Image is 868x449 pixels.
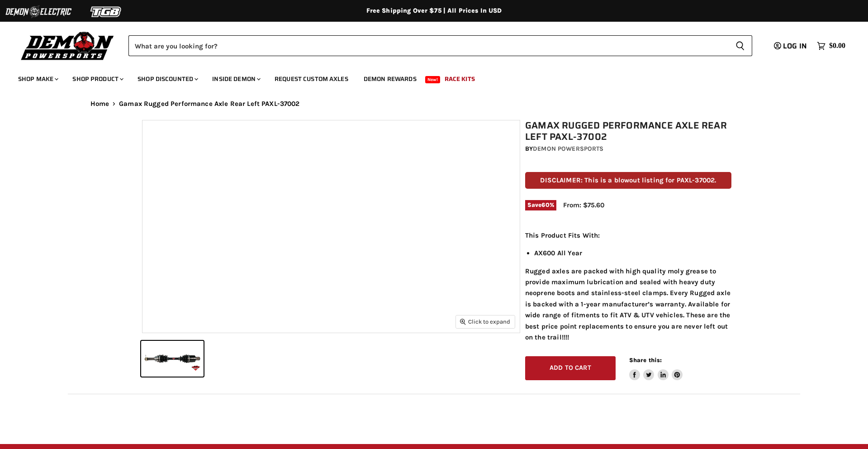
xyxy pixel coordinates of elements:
[525,120,731,143] h1: Gamax Rugged Performance Axle Rear Left PAXL-37002
[728,35,752,56] button: Search
[525,230,731,343] div: Rugged axles are packed with high quality moly grease to provide maximum lubrication and sealed w...
[90,100,109,108] a: Home
[525,172,731,189] p: DISCLAIMER: This is a blowout listing for PAXL-37002.
[357,70,423,88] a: Demon Rewards
[128,35,752,56] form: Product
[131,70,204,88] a: Shop Discounted
[460,318,510,325] span: Click to expand
[66,70,129,88] a: Shop Product
[119,100,300,108] span: Gamax Rugged Performance Axle Rear Left PAXL-37002
[812,39,850,53] a: $0.00
[5,3,72,20] img: Demon Electric Logo 2
[18,29,117,62] img: Demon Powersports
[72,100,796,108] nav: Breadcrumbs
[829,42,845,50] span: $0.00
[525,230,731,241] p: This Product Fits With:
[438,70,482,88] a: Race Kits
[534,248,731,258] li: AX600 All Year
[525,200,556,210] span: Save %
[72,3,140,20] img: TGB Logo 2
[72,7,796,15] div: Free Shipping Over $75 | All Prices In USD
[205,70,266,88] a: Inside Demon
[550,364,591,372] span: Add to cart
[541,201,549,208] span: 60
[525,144,731,154] div: by
[563,201,604,209] span: From: $75.60
[11,70,64,88] a: Shop Make
[268,70,355,88] a: Request Custom Axles
[783,40,807,52] span: Log in
[11,66,843,88] ul: Main menu
[525,356,616,380] button: Add to cart
[456,315,515,328] button: Click to expand
[770,42,812,50] a: Log in
[425,76,441,83] span: New!
[533,145,603,153] a: Demon Powersports
[128,35,728,56] input: Search
[629,357,662,363] span: Share this:
[629,356,683,380] aside: Share this:
[141,341,204,377] button: Gamax Rugged Performance Axle Rear Left PAXL-37002 thumbnail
